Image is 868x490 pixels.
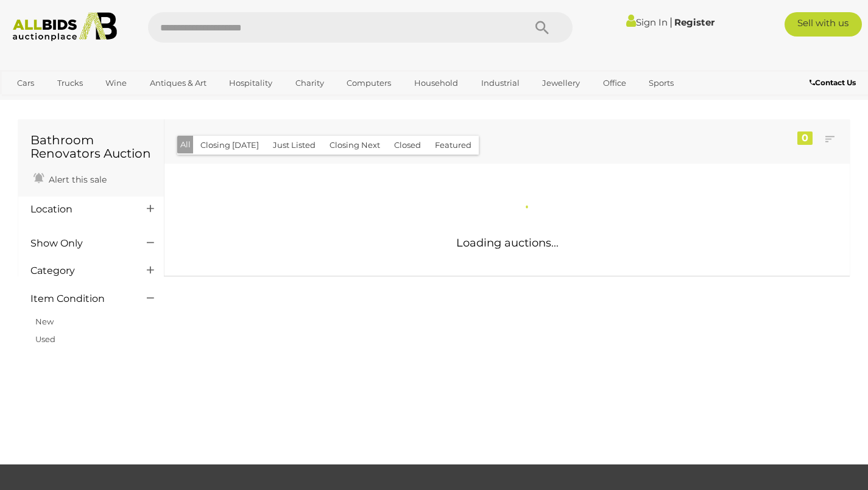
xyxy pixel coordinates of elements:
a: Computers [339,73,399,93]
button: Closing [DATE] [193,136,266,155]
a: Register [674,16,715,28]
span: | [669,15,672,29]
div: 0 [797,131,813,145]
a: Used [35,334,55,344]
h1: Bathroom Renovators Auction [30,133,152,160]
a: Sign In [626,16,668,28]
a: Sell with us [785,12,863,37]
button: All [177,136,194,153]
a: Wine [97,73,135,93]
a: Antiques & Art [142,73,214,93]
h4: Show Only [30,238,129,249]
img: Allbids.com.au [7,12,123,41]
a: Household [406,73,466,93]
a: Alert this sale [30,169,110,187]
a: Jewellery [534,73,588,93]
a: Office [595,73,634,93]
button: Closing Next [322,136,387,155]
b: Contact Us [810,78,856,87]
button: Search [512,12,573,43]
a: Charity [288,73,332,93]
span: Alert this sale [46,174,107,185]
h4: Item Condition [30,293,129,304]
span: Loading auctions... [456,236,559,250]
h4: Category [30,265,129,276]
button: Featured [428,136,479,155]
a: [GEOGRAPHIC_DATA] [9,93,111,113]
a: Contact Us [810,76,859,89]
button: Closed [387,136,428,155]
a: Hospitality [221,73,280,93]
a: Cars [9,73,42,93]
button: Just Listed [266,136,323,155]
a: New [35,317,54,326]
h4: Location [30,204,129,215]
a: Trucks [49,73,91,93]
a: Sports [641,73,682,93]
a: Industrial [473,73,528,93]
